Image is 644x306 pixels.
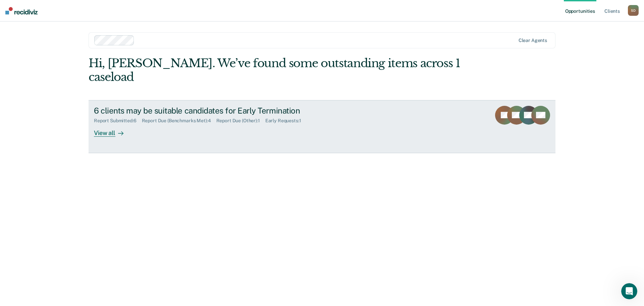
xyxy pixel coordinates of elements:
[519,38,547,43] div: Clear agents
[89,100,555,153] a: 6 clients may be suitable candidates for Early TerminationReport Submitted:6Report Due (Benchmark...
[89,56,462,84] div: Hi, [PERSON_NAME]. We’ve found some outstanding items across 1 caseload
[628,5,639,16] div: S D
[628,5,639,16] button: SD
[5,7,38,14] img: Recidiviz
[621,283,637,299] iframe: Intercom live chat
[142,118,216,124] div: Report Due (Benchmarks Met) : 4
[94,124,131,137] div: View all
[216,118,265,124] div: Report Due (Other) : 1
[265,118,307,124] div: Early Requests : 1
[94,118,142,124] div: Report Submitted : 6
[94,106,329,116] div: 6 clients may be suitable candidates for Early Termination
